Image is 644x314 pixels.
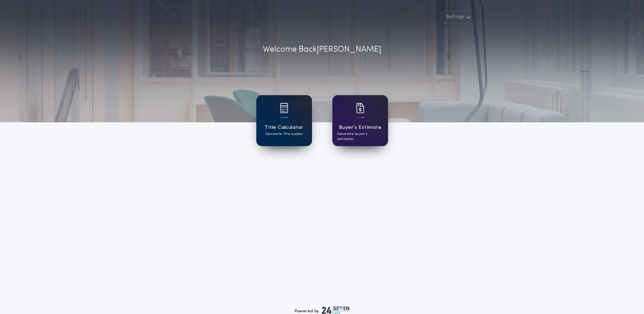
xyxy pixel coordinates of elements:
[263,43,381,56] p: Welcome Back [PERSON_NAME]
[332,95,388,146] a: card iconBuyer's EstimateGenerate buyer's estimates
[356,103,364,113] img: card icon
[337,132,383,142] p: Generate buyer's estimates
[265,132,302,137] p: Generate title quotes
[264,124,303,132] h1: Title Calculator
[256,95,312,146] a: card iconTitle CalculatorGenerate title quotes
[280,103,288,113] img: card icon
[442,11,474,23] button: Settings
[339,124,381,132] h1: Buyer's Estimate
